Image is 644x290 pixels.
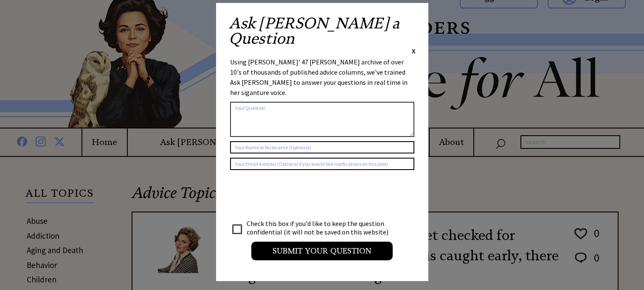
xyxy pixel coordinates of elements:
[246,219,397,237] td: Check this box if you'd like to keep the question confidential (it will not be saved on this webs...
[251,242,393,260] input: Submit your Question
[230,141,414,153] input: Your Name or Nickname (Optional)
[229,16,416,46] h2: Ask [PERSON_NAME] a Question
[230,158,414,170] input: Your Email Address (Optional if you would like notifications on this post)
[412,47,416,55] span: X
[230,178,359,212] iframe: reCAPTCHA
[230,57,414,98] div: Using [PERSON_NAME]' 47 [PERSON_NAME] archive of over 10's of thousands of published advice colum...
